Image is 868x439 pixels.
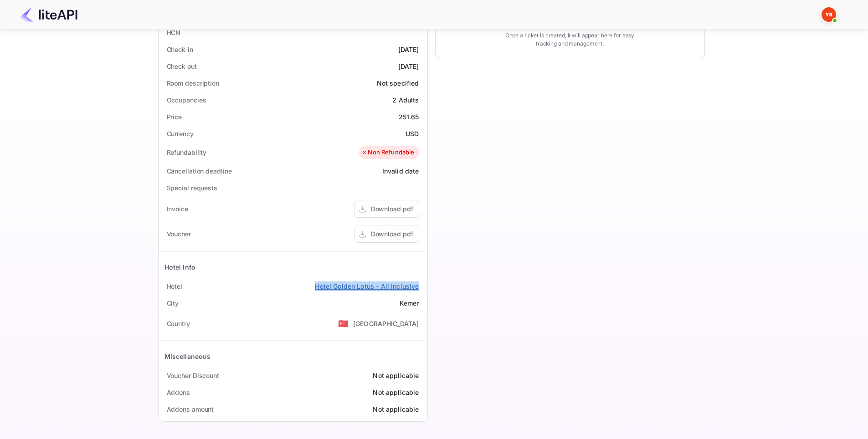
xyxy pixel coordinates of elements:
div: Not applicable [373,388,419,397]
div: Refundability [167,148,207,157]
div: Hotel [167,281,183,291]
div: Addons [167,388,190,397]
div: Voucher [167,229,191,239]
div: Cancellation deadline [167,166,232,176]
div: Voucher Discount [167,371,219,380]
div: City [167,298,179,308]
div: Not specified [377,78,419,88]
div: Non Refundable [361,148,414,157]
div: Kemer [400,298,419,308]
div: Occupancies [167,95,206,105]
div: Not applicable [373,371,419,380]
div: USD [406,129,419,138]
div: Country [167,319,190,328]
div: Download pdf [371,229,413,239]
div: Check out [167,61,197,71]
div: Invoice [167,204,188,214]
a: Hotel Golden Lotus - All Inclusive [315,281,419,291]
div: Addons amount [167,404,214,414]
div: [GEOGRAPHIC_DATA] [353,319,419,328]
div: Download pdf [371,204,413,214]
img: Yandex Support [822,7,836,22]
div: [DATE] [398,61,419,71]
div: Check-in [167,45,193,54]
div: 251.65 [399,112,419,122]
div: [DATE] [398,45,419,54]
p: Once a ticket is created, it will appear here for easy tracking and management. [498,31,642,48]
span: United States [338,315,349,332]
div: Miscellaneous [164,352,211,361]
div: Invalid date [382,166,419,176]
div: Not applicable [373,404,419,414]
div: Price [167,112,182,122]
div: HCN [167,28,181,37]
div: Hotel Info [164,262,196,272]
div: 2 Adults [392,95,419,105]
div: Special requests [167,183,217,193]
div: Room description [167,78,219,88]
img: LiteAPI Logo [20,7,77,22]
div: Currency [167,129,194,138]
